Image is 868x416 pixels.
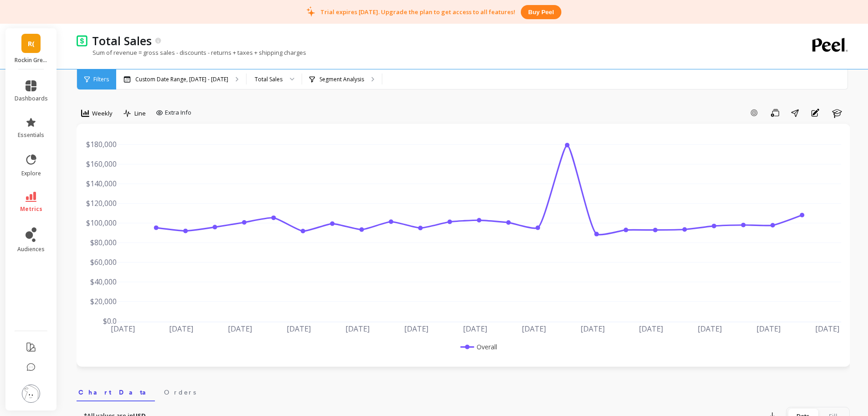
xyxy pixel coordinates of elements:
[93,76,109,83] span: Filters
[319,76,364,83] p: Segment Analysis
[320,8,515,16] p: Trial expires [DATE]. Upgrade the plan to get access to all features!
[92,33,152,48] p: Total Sales
[255,75,282,84] div: Total Sales
[77,48,306,57] p: Sum of revenue = gross sales - discounts - returns + taxes + shipping charges
[92,109,113,118] span: Weekly
[164,388,196,397] span: Orders
[22,384,40,403] img: profile picture
[77,35,87,46] img: header icon
[165,108,191,117] span: Extra Info
[15,95,48,102] span: dashboards
[134,109,146,118] span: Line
[77,380,850,401] nav: Tabs
[17,246,45,253] span: audiences
[18,132,44,139] span: essentials
[21,170,41,177] span: explore
[78,388,153,397] span: Chart Data
[20,205,42,213] span: metrics
[521,5,561,19] button: Buy peel
[15,57,48,64] p: Rockin Green (Essor)
[28,38,35,49] span: R(
[135,76,228,83] p: Custom Date Range, [DATE] - [DATE]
